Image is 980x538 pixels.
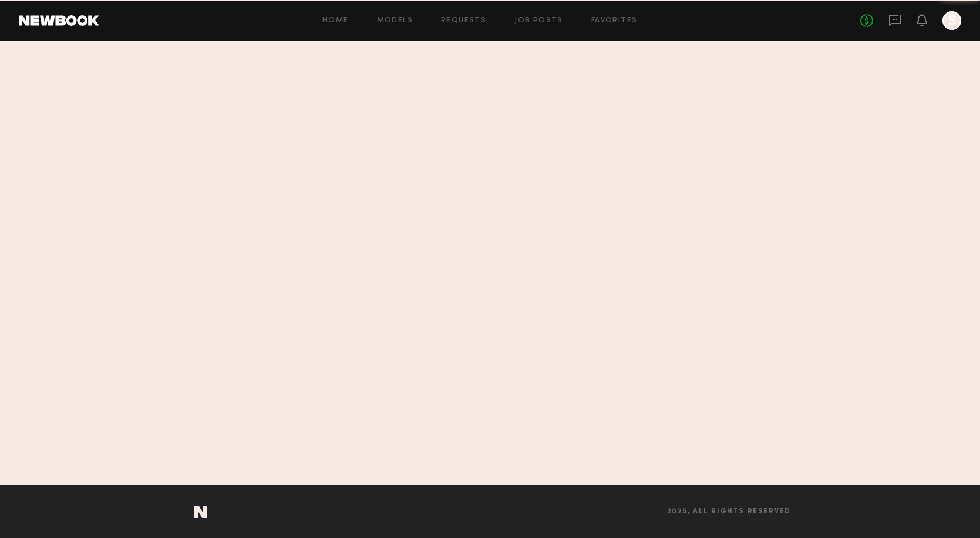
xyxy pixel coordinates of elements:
[441,17,486,25] a: Requests
[591,17,638,25] a: Favorites
[322,17,349,25] a: Home
[667,508,791,516] span: 2025, all rights reserved
[514,17,563,25] a: Job Posts
[942,11,961,30] a: S
[377,17,413,25] a: Models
